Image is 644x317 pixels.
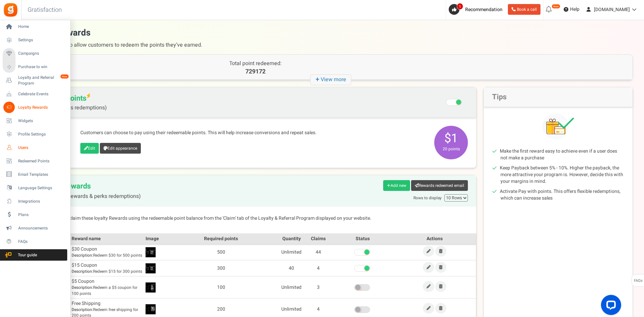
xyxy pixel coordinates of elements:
a: Edit [80,143,99,154]
span: Redeem $30 for 500 points [72,253,142,258]
small: 20 points [436,146,466,152]
td: 500 [164,244,278,260]
span: Email Templates [18,172,65,177]
a: Edit [423,303,434,314]
span: [DOMAIN_NAME] [594,6,630,13]
p: Total point redeemed: [180,60,331,67]
img: Reward [146,247,156,257]
b: Description: [72,252,93,258]
a: Edit [423,281,434,292]
span: (Flexible points redemptions) [37,105,107,111]
a: Integrations [3,196,67,207]
a: Edit appearance [100,143,141,154]
em: New [60,74,69,79]
a: 1 Recommendation [449,4,505,15]
span: Integrations [18,199,65,204]
p: Customers can claim these loyalty Rewards using the redeemable point balance from the 'Claim' tab... [37,215,468,222]
span: Loyalty and Referral Program [18,75,67,86]
span: Campaigns [18,51,65,56]
th: Reward name [70,233,144,244]
a: Announcements [3,222,67,234]
td: $15 Coupon [70,260,144,276]
a: Remove [435,303,446,314]
a: Email Templates [3,169,67,180]
th: Status [332,233,393,244]
th: Required points [164,233,278,244]
span: Loyalty Rewards [18,105,65,110]
span: FAQs [18,239,65,245]
td: Unlimited [278,244,305,260]
h3: Gratisfaction [20,3,69,17]
span: Purchase to win [18,64,65,70]
p: 729172 [180,67,331,76]
a: Edit [423,246,434,257]
b: Description: [72,268,93,274]
img: Reward [146,304,156,314]
a: Rewards redeemed email [411,180,468,191]
span: $1 [434,126,468,159]
td: 44 [305,244,332,260]
td: 3 [305,276,332,298]
a: FAQs [3,236,67,247]
li: Make the first reward easy to achieve even if a user does not make a purchase [500,148,624,161]
span: (Fixed points rewards & perks redemptions) [37,194,141,200]
a: Celebrate Events [3,88,67,100]
a: Users [3,142,67,153]
td: 100 [164,276,278,298]
span: Announcements [18,225,65,231]
a: Campaigns [3,48,67,59]
th: Actions [394,233,476,244]
li: Keep Payback between 5% - 10%. Higher the payback, the more attractive your program is. However, ... [500,165,624,185]
span: Home [18,24,65,30]
a: Loyalty and Referral Program New [3,75,67,86]
td: $30 Coupon [70,244,144,260]
span: FAQs [634,274,643,287]
a: Purchase to win [3,61,67,73]
img: Tips [542,113,574,140]
a: Remove [435,262,446,273]
a: Home [3,21,67,33]
span: Redeem a $5 coupon for 100 points [72,285,142,296]
a: Profile Settings [3,128,67,140]
img: Gratisfaction [3,2,18,17]
a: Language Settings [3,182,67,194]
th: Image [144,233,164,244]
a: Loyalty Rewards [3,102,67,113]
span: Redeemed Points [18,158,65,164]
span: Help [568,6,579,13]
li: Activate Pay with points. This offers flexible redemptions, which can increase sales [500,188,624,202]
a: Redeemed Points [3,155,67,167]
a: Widgets [3,115,67,126]
h1: Loyalty rewards [28,27,633,51]
img: Reward [146,263,156,273]
span: Tour guide [3,252,50,258]
span: 1 [457,3,463,10]
i: View more [310,74,351,85]
img: Reward [146,282,156,293]
small: Rows to display [413,195,442,201]
a: Book a call [508,4,540,15]
strong: + [316,75,321,85]
a: Plans [3,209,67,220]
td: 4 [305,260,332,276]
a: Settings [3,35,67,46]
h2: Tips [484,87,633,107]
b: Description: [72,307,93,313]
a: Add new [383,180,410,191]
p: Customers can choose to pay using their redeemable points. This will help increase conversions an... [80,129,428,136]
td: 40 [278,260,305,276]
a: Help [561,4,582,15]
span: Settings [18,37,65,43]
th: Claims [305,233,332,244]
a: Edit [423,262,434,273]
h2: Loyalty Rewards [37,182,141,200]
td: 300 [164,260,278,276]
span: Redeem $15 for 300 points [72,269,142,274]
b: Description: [72,284,93,290]
span: Language Settings [18,185,65,191]
td: $5 Coupon [70,276,144,298]
span: Multiple options to allow customers to redeem the points they’ve earned. [28,39,633,51]
span: Plans [18,212,65,218]
em: New [552,4,560,9]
